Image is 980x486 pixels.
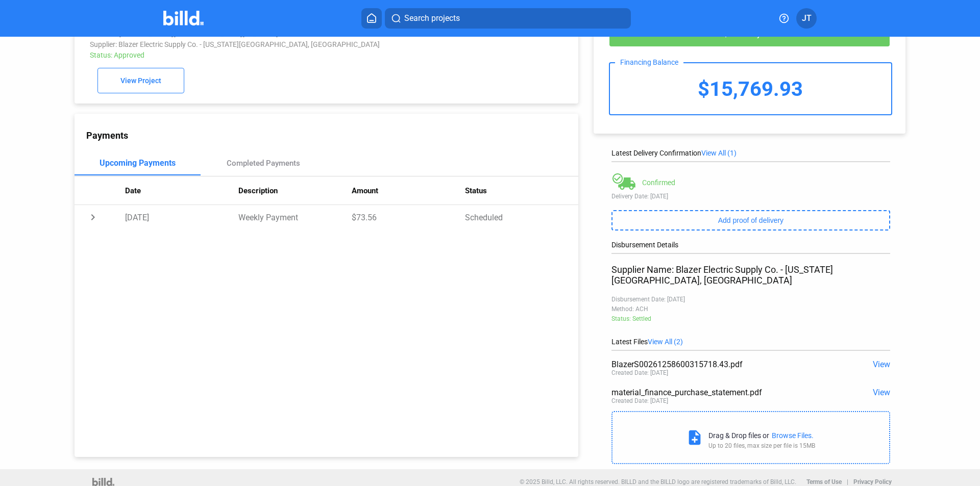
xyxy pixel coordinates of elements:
div: Disbursement Details [611,241,890,249]
button: JT [796,8,817,29]
td: Scheduled [465,205,578,229]
div: Confirmed [642,178,675,187]
div: Latest Delivery Confirmation [611,149,890,157]
div: Financing Balance [615,58,683,66]
span: JT [802,12,812,24]
div: Completed Payments [227,159,300,168]
div: Created Date: [DATE] [611,369,668,376]
div: Method: ACH [611,305,890,313]
span: View Project [120,77,161,85]
span: View All (2) [648,338,683,346]
div: Disbursement Date: [DATE] [611,296,890,303]
img: logo [92,478,114,486]
div: Supplier Name: Blazer Electric Supply Co. - [US_STATE][GEOGRAPHIC_DATA], [GEOGRAPHIC_DATA] [611,264,890,286]
b: Privacy Policy [853,478,892,485]
img: Billd Company Logo [163,11,204,25]
td: [DATE] [125,205,238,229]
div: Supplier: Blazer Electric Supply Co. - [US_STATE][GEOGRAPHIC_DATA], [GEOGRAPHIC_DATA] [90,40,468,48]
span: New Payment [732,31,777,39]
p: © 2025 Billd, LLC. All rights reserved. BILLD and the BILLD logo are registered trademarks of Bil... [520,478,796,485]
span: Add proof of delivery [718,216,783,224]
button: Search projects [385,8,631,29]
span: View [873,388,890,397]
div: Delivery Date: [DATE] [611,193,890,200]
div: Up to 20 files, max size per file is 15MB [708,442,815,449]
td: Weekly Payment [238,205,352,229]
p: | [847,478,848,485]
div: Latest Files [611,338,890,346]
div: BlazerS00261258600315718.43.pdf [611,360,835,369]
span: View All (1) [701,149,737,157]
th: Amount [352,176,465,205]
mat-icon: note_add [686,429,703,446]
td: $73.56 [352,205,465,229]
th: Status [465,176,578,205]
div: Created Date: [DATE] [611,397,668,404]
th: Description [238,176,352,205]
div: Browse Files. [772,431,814,440]
span: View [873,360,890,369]
div: Status: Settled [611,315,890,322]
b: Terms of Use [806,478,842,485]
div: Status: Approved [90,51,468,59]
th: Date [125,176,238,205]
button: View Project [97,68,184,93]
div: material_finance_purchase_statement.pdf [611,388,835,397]
span: Search projects [404,12,460,24]
div: Drag & Drop files or [708,431,769,440]
div: Upcoming Payments [100,158,176,168]
button: Add proof of delivery [611,210,890,231]
div: $15,769.93 [610,63,891,114]
div: Payments [86,130,578,141]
